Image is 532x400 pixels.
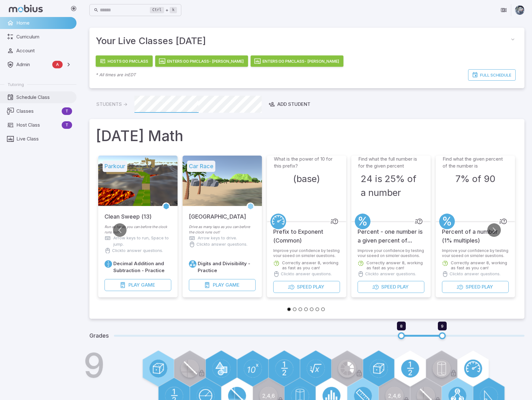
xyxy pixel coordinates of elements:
[105,279,171,291] button: PlayGame
[16,108,59,115] span: Classes
[358,248,424,257] p: Improve your confidence by testing your speed on simpler questions.
[83,348,105,382] h1: 9
[355,214,371,229] a: Percentages
[482,283,493,290] span: Play
[366,260,424,270] p: Correctly answer 8, working as fast as you can!
[150,6,177,14] div: +
[450,271,501,277] p: Click to answer questions.
[16,122,59,129] span: Host Class
[198,260,256,274] h6: Digits and Divisibility - Practice
[507,34,518,45] button: collapse
[313,283,324,290] span: Play
[400,323,403,329] span: 8
[189,206,246,221] h5: [GEOGRAPHIC_DATA]
[16,61,50,68] span: Admin
[310,307,314,311] button: Go to slide 5
[170,7,177,13] kbd: k
[442,221,509,245] h5: Percent of a number (1% multiples)
[105,224,171,235] p: Run as far as you can before the clock runs out!
[62,122,72,128] span: T
[281,271,332,277] p: Click to answer questions.
[358,281,424,293] button: SpeedPlay
[103,161,127,172] h5: Parkour
[321,307,325,311] button: Go to slide 7
[441,323,444,329] span: 9
[273,248,340,257] p: Improve your confidence by testing your speed on simpler questions.
[96,34,507,48] span: Your Live Classes [DATE]
[297,283,312,290] span: Speed
[498,4,510,16] button: Join in Zoom Client
[96,125,518,147] h1: [DATE] Math
[62,108,72,114] span: T
[439,214,455,229] a: Percentages
[251,55,343,67] button: Enter5:00 PMClass- [PERSON_NAME]
[105,260,112,268] a: Fractions/Decimals
[189,260,196,268] a: Factors/Primes
[150,7,164,13] kbd: Ctrl
[358,156,424,169] p: Find what the full number is for the given percent
[213,282,224,289] span: Play
[89,331,109,340] h5: Grades
[273,281,340,293] button: SpeedPlay
[361,172,421,200] h3: 24 is 25% of a number
[52,61,63,68] span: A
[443,156,508,169] p: Find what the given percent of the number is
[16,135,72,142] span: Live Class
[16,47,72,54] span: Account
[96,55,153,67] a: Host5:00 PMClass
[113,260,171,274] h6: Decimal Addition and Subtraction - Practice
[8,82,24,87] span: Tutoring
[397,283,409,290] span: Play
[293,307,297,311] button: Go to slide 2
[298,307,302,311] button: Go to slide 3
[105,206,152,221] h5: Clean Sweep (13)
[381,283,396,290] span: Speed
[282,260,340,270] p: Correctly answer 8, working as fast as you can!
[16,94,72,101] span: Schedule Class
[315,307,319,311] button: Go to slide 6
[442,281,509,293] button: SpeedPlay
[358,221,424,245] h5: Percent - one number is a given percent of another (5% multiples)
[451,260,509,270] p: Correctly answer 8, working as fast as you can!
[273,221,340,245] h5: Prefix to Exponent (Common)
[468,69,516,81] a: Full Schedule
[113,223,127,237] button: Go to previous slide
[456,172,495,186] h3: 7% of 90
[16,20,72,26] span: Home
[304,307,308,311] button: Go to slide 4
[274,156,339,169] p: What is the power of 10 for this prefix?
[113,235,171,248] p: Arrow keys to run, Space to jump.
[466,283,480,290] span: Speed
[270,214,286,229] a: Speed/Distance/Time
[515,5,524,15] img: andrew.jpg
[225,282,240,289] span: Game
[293,172,320,186] h3: (base)
[141,282,155,289] span: Game
[287,307,291,311] button: Go to slide 1
[96,72,136,78] p: * All times are in EDT
[269,101,310,108] div: Add Student
[189,279,256,291] button: PlayGame
[155,55,248,67] button: Enter5:00 PMClass- [PERSON_NAME]
[196,241,247,248] p: Click to answer questions.
[442,248,509,257] p: Improve your confidence by testing your speed on simpler questions.
[365,271,416,277] p: Click to answer questions.
[189,224,256,235] p: Drive as many laps as you can before the clock runs out!
[128,282,140,289] span: Play
[16,33,72,40] span: Curriculum
[487,223,501,237] button: Go to next slide
[187,161,215,172] h5: Car Race
[112,248,163,254] p: Click to answer questions.
[198,235,237,241] p: Arrow keys to drive.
